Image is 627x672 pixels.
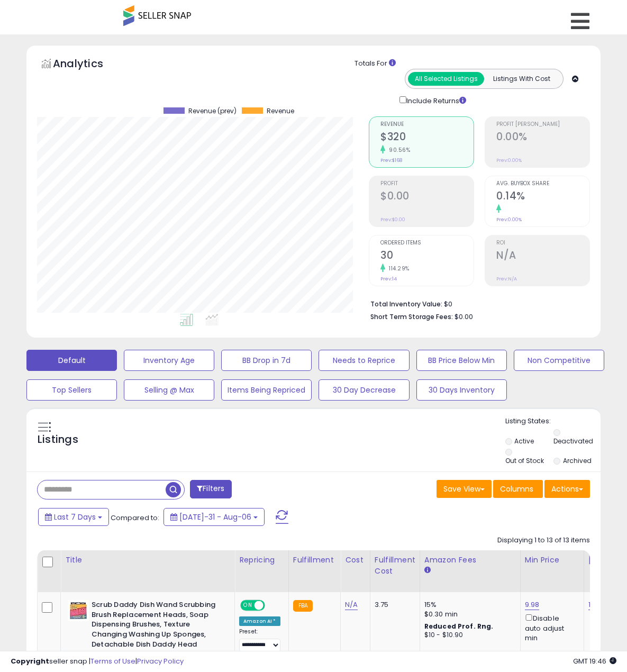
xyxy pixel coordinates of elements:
[385,265,410,273] small: 114.29%
[455,312,473,322] span: $0.00
[26,350,117,371] button: Default
[293,555,336,566] div: Fulfillment
[553,437,593,446] label: Deactivated
[385,146,410,154] small: 90.56%
[416,379,507,401] button: 30 Days Inventory
[241,601,255,610] span: ON
[408,72,484,86] button: All Selected Listings
[293,600,313,612] small: FBA
[496,157,522,164] small: Prev: 0.00%
[65,555,230,566] div: Title
[424,631,512,640] div: $10 - $10.90
[38,432,78,447] h5: Listings
[221,350,312,371] button: BB Drop in 7d
[588,600,603,610] a: 13.15
[370,299,442,308] b: Total Inventory Value:
[188,107,237,115] span: Revenue (prev)
[26,379,117,401] button: Top Sellers
[505,416,601,426] p: Listing States:
[92,600,220,661] b: Scrub Daddy Dish Wand Scrubbing Brush Replacement Heads, Soap Dispensing Brushes, Texture Changin...
[124,379,214,401] button: Selling @ Max
[484,72,560,86] button: Listings With Cost
[137,656,184,666] a: Privacy Policy
[239,628,280,652] div: Preset:
[11,657,184,667] div: seller snap | |
[221,379,312,401] button: Items Being Repriced
[392,94,479,106] div: Include Returns
[496,276,517,282] small: Prev: N/A
[525,600,540,610] a: 9.98
[424,555,516,566] div: Amazon Fees
[496,181,589,187] span: Avg. Buybox Share
[370,297,582,310] li: $0
[380,181,474,187] span: Profit
[514,437,534,446] label: Active
[11,656,49,666] strong: Copyright
[267,107,294,115] span: Revenue
[514,350,604,371] button: Non Competitive
[375,600,412,610] div: 3.75
[380,122,474,128] span: Revenue
[496,131,589,145] h2: 0.00%
[380,216,405,223] small: Prev: $0.00
[239,616,280,626] div: Amazon AI *
[345,600,358,610] a: N/A
[416,350,507,371] button: BB Price Below Min
[563,456,592,465] label: Archived
[437,480,492,498] button: Save View
[263,601,280,610] span: OFF
[239,555,284,566] div: Repricing
[424,622,494,631] b: Reduced Prof. Rng.
[370,312,453,321] b: Short Term Storage Fees:
[345,555,366,566] div: Cost
[111,513,159,523] span: Compared to:
[53,56,124,74] h5: Analytics
[163,508,265,526] button: [DATE]-31 - Aug-06
[375,555,415,577] div: Fulfillment Cost
[380,190,474,204] h2: $0.00
[190,480,231,498] button: Filters
[90,656,135,666] a: Terms of Use
[124,350,214,371] button: Inventory Age
[424,566,431,575] small: Amazon Fees.
[525,612,576,643] div: Disable auto adjust min
[38,508,109,526] button: Last 7 Days
[424,600,512,610] div: 15%
[380,276,397,282] small: Prev: 14
[544,480,590,498] button: Actions
[497,535,590,546] div: Displaying 1 to 13 of 13 items
[380,240,474,246] span: Ordered Items
[496,122,589,128] span: Profit [PERSON_NAME]
[493,480,543,498] button: Columns
[68,600,89,621] img: 51QEZ2H2EiL._SL40_.jpg
[319,350,409,371] button: Needs to Reprice
[496,249,589,264] h2: N/A
[496,190,589,204] h2: 0.14%
[496,216,522,223] small: Prev: 0.00%
[525,555,579,566] div: Min Price
[573,656,616,666] span: 2025-08-14 19:46 GMT
[505,456,544,465] label: Out of Stock
[380,157,402,164] small: Prev: $168
[496,240,589,246] span: ROI
[380,131,474,145] h2: $320
[54,512,96,522] span: Last 7 Days
[424,610,512,619] div: $0.30 min
[380,249,474,264] h2: 30
[179,512,251,522] span: [DATE]-31 - Aug-06
[500,484,533,494] span: Columns
[319,379,409,401] button: 30 Day Decrease
[355,59,593,69] div: Totals For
